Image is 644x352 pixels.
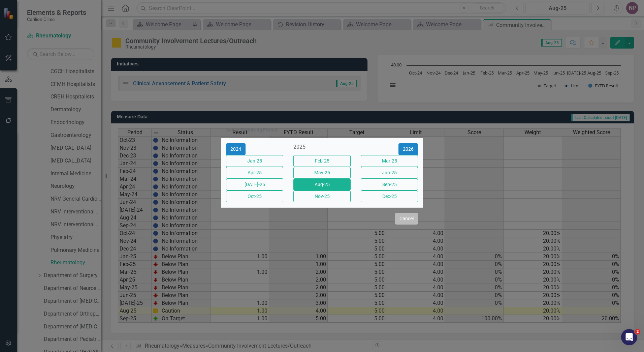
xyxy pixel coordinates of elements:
[293,179,351,190] button: Aug-25
[361,179,418,190] button: Sep-25
[293,143,351,151] div: 2025
[226,143,246,155] button: 2024
[226,190,283,202] button: Oct-25
[226,127,277,133] div: Select Reporting Period
[226,155,283,167] button: Jan-25
[293,167,351,179] button: May-25
[361,167,418,179] button: Jun-25
[293,190,351,202] button: Nov-25
[395,213,418,225] button: Cancel
[226,179,283,190] button: [DATE]-25
[621,329,637,345] iframe: Intercom live chat
[398,143,418,155] button: 2026
[361,190,418,202] button: Dec-25
[293,155,351,167] button: Feb-25
[226,167,283,179] button: Apr-25
[635,329,640,334] span: 2
[361,155,418,167] button: Mar-25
